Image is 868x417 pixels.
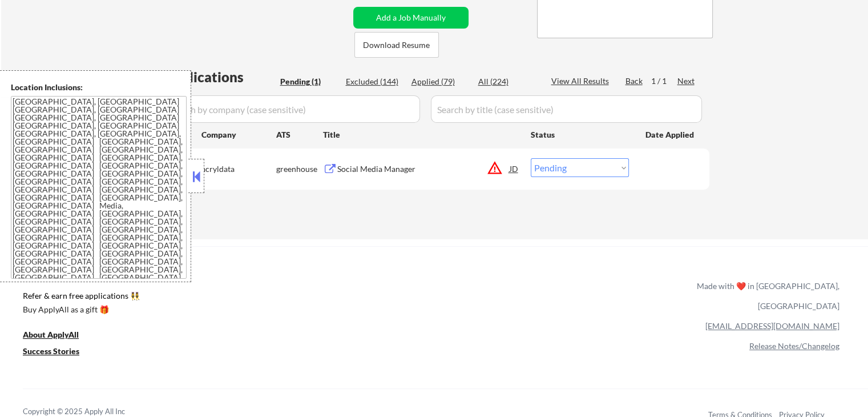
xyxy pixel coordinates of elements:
div: Title [323,129,520,141]
div: Social Media Manager [337,163,510,175]
div: ATS [276,129,323,141]
div: Date Applied [645,129,696,141]
div: 1 / 1 [651,75,677,87]
div: greenhouse [276,163,323,175]
button: Add a Job Manually [353,7,469,29]
div: JD [508,158,520,179]
div: View All Results [551,75,612,87]
a: Buy ApplyAll as a gift 🎁 [23,304,137,318]
input: Search by company (case sensitive) [163,95,420,123]
div: Made with ❤️ in [GEOGRAPHIC_DATA], [GEOGRAPHIC_DATA] [692,276,839,316]
a: [EMAIL_ADDRESS][DOMAIN_NAME] [705,321,839,331]
div: All (224) [478,76,535,87]
div: Applications [163,70,276,84]
div: Location Inclusions: [11,82,187,93]
button: Download Resume [354,32,439,58]
a: Release Notes/Changelog [749,341,839,351]
div: Applied (79) [411,76,469,87]
div: Pending (1) [280,76,337,87]
button: warning_amber [487,160,503,176]
u: About ApplyAll [23,330,79,339]
u: Success Stories [23,346,79,356]
a: Success Stories [23,346,95,360]
div: Buy ApplyAll as a gift 🎁 [23,306,137,314]
input: Search by title (case sensitive) [431,95,702,123]
a: About ApplyAll [23,329,95,343]
div: Back [625,75,644,87]
div: acryldata [201,163,276,175]
div: Excluded (144) [346,76,403,87]
div: Next [677,75,696,87]
a: Refer & earn free applications 👯‍♀️ [23,292,458,304]
div: Company [201,129,276,141]
div: Status [531,124,629,145]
